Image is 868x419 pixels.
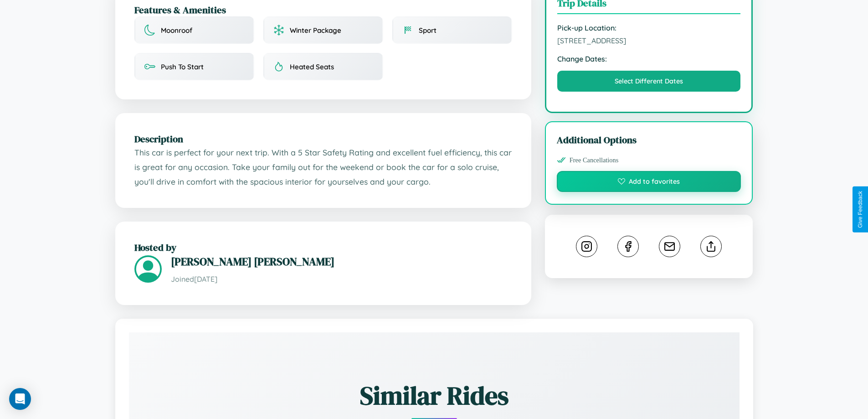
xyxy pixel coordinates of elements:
h2: Description [134,132,512,145]
h2: Features & Amenities [134,3,512,16]
p: This car is perfect for your next trip. With a 5 Star Safety Rating and excellent fuel efficiency... [134,145,512,189]
div: Give Feedback [857,191,863,228]
span: [STREET_ADDRESS] [557,36,741,45]
h2: Hosted by [134,241,512,254]
span: Winter Package [290,26,341,35]
p: Joined [DATE] [171,273,512,286]
span: Free Cancellations [570,156,619,164]
h3: [PERSON_NAME] [PERSON_NAME] [171,254,512,269]
span: Heated Seats [290,62,334,71]
span: Moonroof [161,26,192,35]
span: Push To Start [161,62,204,71]
div: Open Intercom Messenger [9,388,31,410]
button: Add to favorites [557,171,741,192]
button: Select Different Dates [557,71,741,92]
span: Sport [419,26,437,35]
strong: Change Dates: [557,54,741,63]
strong: Pick-up Location: [557,23,741,32]
h2: Similar Rides [161,378,708,413]
h3: Additional Options [557,133,741,146]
